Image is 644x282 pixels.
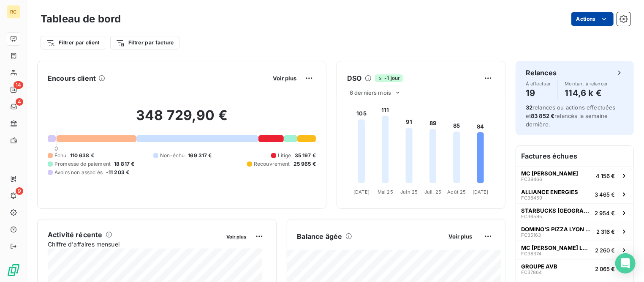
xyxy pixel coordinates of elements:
button: MC [PERSON_NAME]FC384664 156 € [516,166,633,185]
span: FC35163 [521,233,541,238]
span: 3 465 € [595,191,615,198]
span: FC38459 [521,195,542,200]
div: Open Intercom Messenger [615,253,636,274]
button: STARBUCKS [GEOGRAPHIC_DATA]FC365952 954 € [516,203,633,222]
span: Chiffre d'affaires mensuel [48,240,221,249]
span: STARBUCKS [GEOGRAPHIC_DATA] [521,207,591,214]
h6: Encours client [48,73,96,83]
span: -11 203 € [106,169,129,176]
h4: 114,6 k € [565,86,608,100]
h6: Relances [526,68,557,78]
span: GROUPE AVB [521,263,557,270]
h4: 19 [526,86,551,100]
span: 9 [16,187,23,195]
h6: Balance âgée [297,231,342,241]
h6: Activité récente [48,230,102,240]
button: Filtrer par client [41,36,105,49]
span: Recouvrement [254,160,290,168]
span: 35 197 € [295,152,316,159]
tspan: Juil. 25 [424,189,441,195]
span: DOMINO'S PIZZA LYON 8 MERMOZ [521,226,593,233]
span: 18 817 € [114,160,134,168]
button: DOMINO'S PIZZA LYON 8 MERMOZFC351632 316 € [516,222,633,241]
button: MC [PERSON_NAME] LA SALLE [GEOGRAPHIC_DATA] CDPF DUFC383742 260 € [516,241,633,259]
span: 2 954 € [595,210,615,216]
tspan: [DATE] [353,189,370,195]
span: ALLIANCE ENERGIES [521,189,578,195]
tspan: [DATE] [473,189,489,195]
span: 110 638 € [70,152,94,159]
button: Voir plus [270,74,299,82]
button: Voir plus [446,233,475,240]
span: FC38374 [521,251,541,256]
span: 83 852 € [531,112,554,119]
span: Promesse de paiement [54,160,111,168]
span: 2 316 € [596,228,615,235]
button: GROUPE AVBFC378642 065 € [516,259,633,278]
button: ALLIANCE ENERGIESFC384593 465 € [516,185,633,203]
span: 2 065 € [595,266,615,272]
span: 4 156 € [596,172,615,179]
h6: Factures échues [516,146,633,166]
span: Voir plus [448,233,472,240]
span: 169 317 € [188,152,212,159]
span: 0 [54,145,58,152]
span: MC [PERSON_NAME] LA SALLE [GEOGRAPHIC_DATA] CDPF DU [521,244,592,251]
h2: 348 729,90 € [48,107,316,132]
span: -1 jour [375,74,402,82]
span: FC38466 [521,177,542,182]
img: Logo LeanPay [7,263,20,277]
span: FC37864 [521,270,542,275]
span: 4 [16,98,23,106]
span: 25 965 € [293,160,316,168]
span: Échu [54,152,67,159]
span: Montant à relancer [565,81,608,86]
h6: DSO [347,73,361,83]
tspan: Mai 25 [378,189,393,195]
tspan: Juin 25 [400,189,418,195]
span: 6 derniers mois [350,89,391,96]
span: MC [PERSON_NAME] [521,170,578,177]
button: Actions [571,12,614,26]
span: 14 [14,81,23,89]
div: RC [7,5,20,19]
span: FC36595 [521,214,542,219]
span: relances ou actions effectuées et relancés la semaine dernière. [526,104,616,128]
span: 32 [526,104,533,111]
button: Filtrer par facture [110,36,179,49]
span: Avoirs non associés [54,169,103,176]
span: À effectuer [526,81,551,86]
h3: Tableau de bord [41,11,121,27]
span: Voir plus [273,75,296,82]
span: 2 260 € [595,247,615,254]
tspan: Août 25 [447,189,466,195]
span: Litige [278,152,291,159]
span: Non-échu [160,152,185,159]
button: Voir plus [224,233,249,240]
span: Voir plus [227,234,247,240]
